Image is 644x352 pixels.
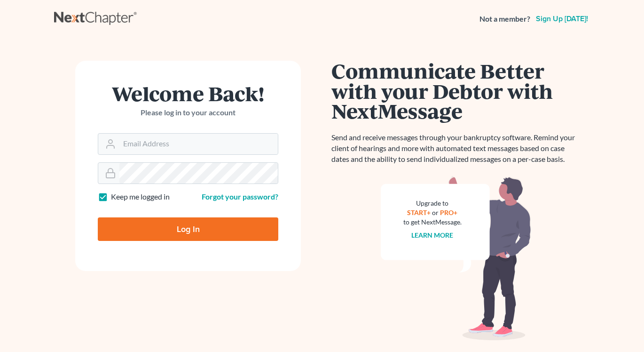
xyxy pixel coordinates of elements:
[381,176,531,341] img: nextmessage_bg-59042aed3d76b12b5cd301f8e5b87938c9018125f34e5fa2b7a6b67550977c72.svg
[98,217,278,241] input: Log In
[403,199,462,208] div: Upgrade to
[202,192,278,201] a: Forgot your password?
[479,14,530,24] strong: Not a member?
[331,132,581,165] p: Send and receive messages through your bankruptcy software. Remind your client of hearings and mo...
[432,208,439,216] span: or
[412,231,454,239] a: Learn more
[331,61,581,121] h1: Communicate Better with your Debtor with NextMessage
[119,134,278,154] input: Email Address
[403,217,462,227] div: to get NextMessage.
[98,107,278,118] p: Please log in to your account
[408,208,431,216] a: START+
[98,83,278,104] h1: Welcome Back!
[440,208,458,216] a: PRO+
[111,192,170,202] label: Keep me logged in
[534,15,590,23] a: Sign up [DATE]!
